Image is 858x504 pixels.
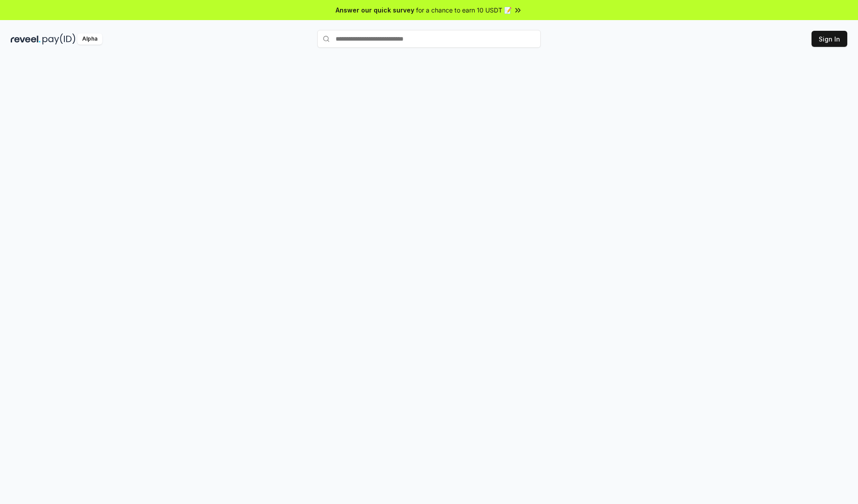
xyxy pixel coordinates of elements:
img: pay_id [42,33,76,45]
button: Sign In [812,31,847,47]
span: for a chance to earn 10 USDT 📝 [416,5,512,15]
span: Answer our quick survey [336,5,414,15]
img: reveel_dark [11,33,41,45]
div: Alpha [77,33,102,45]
